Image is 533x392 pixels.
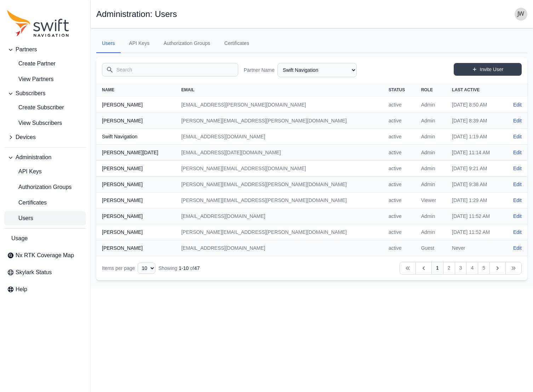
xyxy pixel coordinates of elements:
span: Administration [16,153,51,162]
span: Authorization Groups [7,183,71,191]
label: Partner Name [244,67,275,74]
a: 4 [466,262,478,275]
td: Admin [415,113,446,129]
td: [EMAIL_ADDRESS][PERSON_NAME][DOMAIN_NAME] [176,97,383,113]
th: Last Active [446,83,504,97]
a: 1 [431,262,443,275]
td: active [383,161,415,177]
th: [PERSON_NAME] [96,240,176,256]
a: 3 [455,262,467,275]
a: Authorization Groups [158,34,216,53]
a: View Partners [4,72,86,86]
span: Create Partner [7,59,56,68]
th: Status [383,83,415,97]
span: Help [16,285,27,294]
td: Admin [415,97,446,113]
td: active [383,177,415,192]
td: Never [446,240,504,256]
th: [PERSON_NAME] [96,113,176,129]
a: Edit [513,181,522,188]
select: Partner Name [277,63,357,77]
nav: Table navigation [96,256,527,280]
a: Edit [513,101,522,108]
td: active [383,224,415,240]
td: active [383,192,415,208]
a: Edit [513,229,522,236]
td: [PERSON_NAME][EMAIL_ADDRESS][PERSON_NAME][DOMAIN_NAME] [176,177,383,192]
th: [PERSON_NAME] [96,208,176,224]
a: create-partner [4,57,86,71]
th: Swift Navigation [96,129,176,145]
span: API Keys [7,167,42,176]
td: [PERSON_NAME][EMAIL_ADDRESS][PERSON_NAME][DOMAIN_NAME] [176,113,383,129]
input: Search [102,63,238,76]
td: active [383,240,415,256]
td: [DATE] 1:19 AM [446,129,504,145]
a: Nx RTK Coverage Map [4,248,86,263]
a: 5 [478,262,490,275]
span: View Subscribers [7,119,62,127]
td: Guest [415,240,446,256]
th: [PERSON_NAME] [96,161,176,177]
td: [DATE] 11:52 AM [446,224,504,240]
td: [PERSON_NAME][EMAIL_ADDRESS][PERSON_NAME][DOMAIN_NAME] [176,192,383,208]
img: user photo [515,8,527,21]
a: Edit [513,133,522,140]
th: Email [176,83,383,97]
a: Authorization Groups [4,180,86,194]
span: 47 [194,265,200,271]
a: API Keys [4,165,86,179]
td: [DATE] 11:52 AM [446,208,504,224]
td: [EMAIL_ADDRESS][DOMAIN_NAME] [176,129,383,145]
td: Admin [415,161,446,177]
button: Devices [4,130,86,144]
td: [DATE] 11:14 AM [446,145,504,161]
td: active [383,208,415,224]
a: Skylark Status [4,265,86,279]
th: [PERSON_NAME] [96,177,176,192]
button: Administration [4,150,86,165]
td: [EMAIL_ADDRESS][DATE][DOMAIN_NAME] [176,145,383,161]
td: active [383,113,415,129]
td: Admin [415,208,446,224]
button: Partners [4,42,86,57]
span: Subscribers [16,89,45,98]
a: 2 [443,262,455,275]
td: active [383,129,415,145]
a: Edit [513,149,522,156]
td: [DATE] 8:39 AM [446,113,504,129]
span: Partners [16,45,37,54]
th: [PERSON_NAME][DATE] [96,145,176,161]
a: Edit [513,165,522,172]
a: Edit [513,213,522,220]
span: Certificates [7,198,47,207]
a: Edit [513,197,522,204]
td: [DATE] 9:21 AM [446,161,504,177]
a: Certificates [4,196,86,210]
td: [EMAIL_ADDRESS][DOMAIN_NAME] [176,208,383,224]
th: Role [415,83,446,97]
th: [PERSON_NAME] [96,224,176,240]
a: View Subscribers [4,116,86,130]
a: API Keys [124,34,155,53]
td: Admin [415,129,446,145]
td: [EMAIL_ADDRESS][DOMAIN_NAME] [176,240,383,256]
td: active [383,97,415,113]
th: [PERSON_NAME] [96,97,176,113]
span: View Partners [7,75,53,83]
a: Edit [513,117,522,124]
span: Items per page [102,265,135,271]
td: Admin [415,224,446,240]
a: Create Subscriber [4,100,86,115]
td: Admin [415,145,446,161]
td: [DATE] 9:38 AM [446,177,504,192]
a: Invite User [454,63,522,76]
a: Certificates [219,34,255,53]
td: [DATE] 1:29 AM [446,192,504,208]
td: [PERSON_NAME][EMAIL_ADDRESS][PERSON_NAME][DOMAIN_NAME] [176,224,383,240]
span: 1 - 10 [179,265,189,271]
a: Edit [513,244,522,252]
select: Display Limit [138,263,155,274]
span: Devices [16,133,36,142]
th: [PERSON_NAME] [96,192,176,208]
